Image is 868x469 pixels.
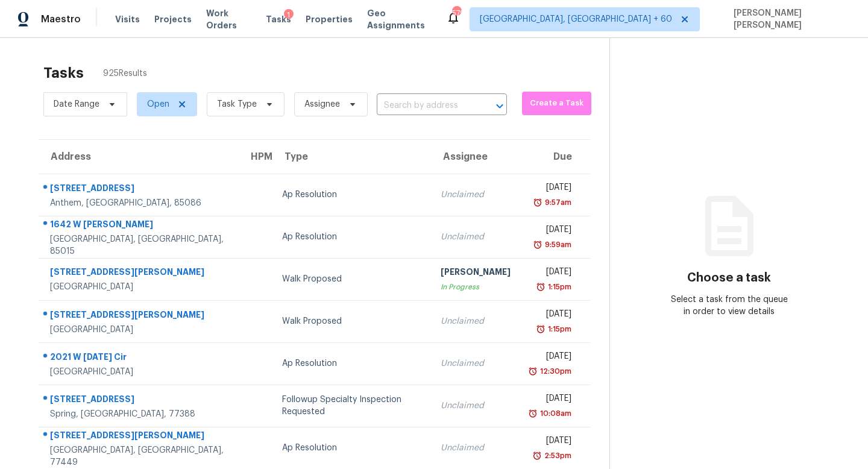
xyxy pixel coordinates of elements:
[50,324,229,336] div: [GEOGRAPHIC_DATA]
[50,393,229,408] div: [STREET_ADDRESS]
[542,239,571,251] div: 9:59am
[520,140,590,174] th: Due
[546,323,571,335] div: 1:15pm
[115,13,140,25] span: Visits
[530,181,571,197] div: [DATE]
[536,323,546,335] img: Overdue Alarm Icon
[530,435,571,450] div: [DATE]
[43,67,84,79] h2: Tasks
[530,392,571,408] div: [DATE]
[282,189,421,201] div: Ap Resolution
[282,442,421,454] div: Ap Resolution
[533,239,542,251] img: Overdue Alarm Icon
[528,365,538,377] img: Overdue Alarm Icon
[538,408,571,420] div: 10:08am
[441,357,511,370] div: Unclaimed
[147,98,169,110] span: Open
[729,7,850,31] span: [PERSON_NAME] [PERSON_NAME]
[41,13,81,25] span: Maestro
[441,231,511,243] div: Unclaimed
[530,350,571,365] div: [DATE]
[441,442,511,454] div: Unclaimed
[441,400,511,412] div: Unclaimed
[54,98,99,110] span: Date Range
[441,189,511,201] div: Unclaimed
[536,281,546,293] img: Overdue Alarm Icon
[542,450,571,462] div: 2:53pm
[50,366,229,378] div: [GEOGRAPHIC_DATA]
[282,273,421,285] div: Walk Proposed
[50,218,229,233] div: 1642 W [PERSON_NAME]
[39,140,239,174] th: Address
[441,315,511,327] div: Unclaimed
[528,96,585,110] span: Create a Task
[522,92,591,115] button: Create a Task
[50,197,229,209] div: Anthem, [GEOGRAPHIC_DATA], 85086
[546,281,571,293] div: 1:15pm
[282,394,421,418] div: Followup Specialty Inspection Requested
[206,7,251,31] span: Work Orders
[304,98,340,110] span: Assignee
[533,197,542,209] img: Overdue Alarm Icon
[50,351,229,366] div: 2021 W [DATE] Cir
[50,444,229,468] div: [GEOGRAPHIC_DATA], [GEOGRAPHIC_DATA], 77449
[50,233,229,257] div: [GEOGRAPHIC_DATA], [GEOGRAPHIC_DATA], 85015
[528,408,538,420] img: Overdue Alarm Icon
[282,357,421,370] div: Ap Resolution
[530,224,571,239] div: [DATE]
[272,140,431,174] th: Type
[284,9,294,21] div: 1
[154,13,192,25] span: Projects
[50,408,229,420] div: Spring, [GEOGRAPHIC_DATA], 77388
[377,96,473,115] input: Search by address
[282,315,421,327] div: Walk Proposed
[480,13,672,25] span: [GEOGRAPHIC_DATA], [GEOGRAPHIC_DATA] + 60
[431,140,520,174] th: Assignee
[542,197,571,209] div: 9:57am
[441,266,511,281] div: [PERSON_NAME]
[282,231,421,243] div: Ap Resolution
[530,308,571,323] div: [DATE]
[50,266,229,281] div: [STREET_ADDRESS][PERSON_NAME]
[532,450,542,462] img: Overdue Alarm Icon
[103,68,147,80] span: 925 Results
[306,13,353,25] span: Properties
[50,429,229,444] div: [STREET_ADDRESS][PERSON_NAME]
[50,182,229,197] div: [STREET_ADDRESS]
[530,266,571,281] div: [DATE]
[239,140,272,174] th: HPM
[441,281,511,293] div: In Progress
[687,272,771,284] h3: Choose a task
[538,365,571,377] div: 12:30pm
[367,7,432,31] span: Geo Assignments
[217,98,257,110] span: Task Type
[670,294,789,318] div: Select a task from the queue in order to view details
[266,15,291,24] span: Tasks
[50,281,229,293] div: [GEOGRAPHIC_DATA]
[491,98,508,115] button: Open
[50,309,229,324] div: [STREET_ADDRESS][PERSON_NAME]
[452,7,461,19] div: 579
